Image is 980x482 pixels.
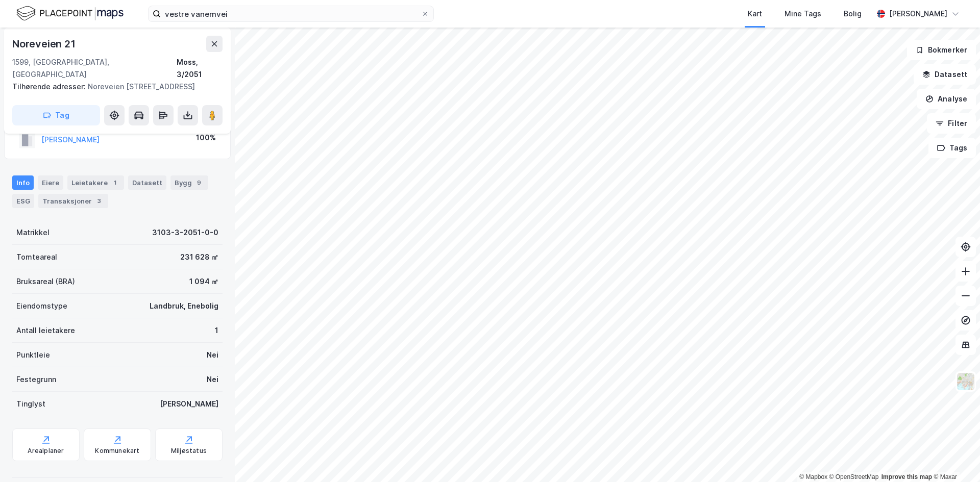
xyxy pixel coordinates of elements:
div: 9 [194,177,204,188]
button: Filter [927,113,976,134]
div: [PERSON_NAME] [160,398,218,410]
div: Bygg [170,175,208,190]
div: Festegrunn [16,373,56,386]
div: Punktleie [16,349,50,361]
div: 1 094 ㎡ [189,275,218,288]
div: 3103-3-2051-0-0 [152,226,218,239]
div: Mine Tags [785,8,821,20]
div: 3 [94,196,104,206]
button: Tags [928,138,976,158]
div: Datasett [128,175,166,190]
div: Eiendomstype [16,300,67,312]
div: Matrikkel [16,226,50,239]
div: 231 628 ㎡ [180,251,218,263]
div: Info [12,175,34,190]
a: OpenStreetMap [829,473,879,480]
div: Miljøstatus [171,447,207,455]
div: Noreveien 21 [12,36,78,52]
span: Tilhørende adresser: [12,82,88,91]
div: Eiere [38,175,63,190]
div: Noreveien [STREET_ADDRESS] [12,81,214,93]
div: Kommunekart [95,447,139,455]
img: logo.f888ab2527a4732fd821a326f86c7f29.svg [16,5,124,22]
input: Søk på adresse, matrikkel, gårdeiere, leietakere eller personer [161,6,421,21]
div: Moss, 3/2051 [177,56,223,81]
div: [PERSON_NAME] [889,8,947,20]
div: Nei [207,373,218,386]
div: Antall leietakere [16,324,75,337]
div: ESG [12,194,34,208]
div: 100% [196,132,216,144]
div: Landbruk, Enebolig [150,300,218,312]
a: Improve this map [881,473,932,480]
a: Mapbox [799,473,827,480]
div: Leietakere [67,175,124,190]
div: 1 [110,177,120,188]
iframe: Chat Widget [929,433,980,482]
button: Tag [12,105,100,125]
img: Z [956,372,975,391]
div: Arealplaner [28,447,64,455]
div: Nei [207,349,218,361]
button: Datasett [914,64,976,85]
button: Analyse [917,89,976,109]
div: Kontrollprogram for chat [929,433,980,482]
div: 1599, [GEOGRAPHIC_DATA], [GEOGRAPHIC_DATA] [12,56,177,81]
div: Bolig [844,8,862,20]
div: Tinglyst [16,398,45,410]
div: Tomteareal [16,251,57,263]
div: Transaksjoner [38,194,108,208]
div: Kart [748,8,762,20]
div: Bruksareal (BRA) [16,275,75,288]
button: Bokmerker [907,40,976,60]
div: 1 [215,324,218,337]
